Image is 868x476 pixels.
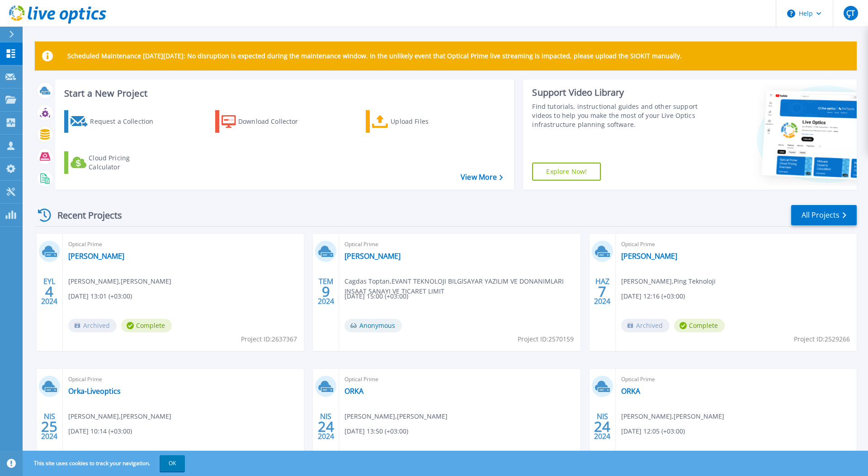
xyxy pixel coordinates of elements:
[621,276,716,286] span: [PERSON_NAME] , Ping Teknoloji
[68,374,298,384] span: Optical Prime
[64,89,503,98] h3: Start a New Project
[344,411,448,421] span: [PERSON_NAME] , [PERSON_NAME]
[64,110,165,133] a: Request a Collection
[215,110,316,133] a: Download Collector
[318,423,334,430] span: 24
[68,387,121,396] a: Orka-Liveoptics
[344,387,363,396] a: ORKA
[68,239,298,249] span: Optical Prime
[791,205,857,225] a: All Projects
[621,319,670,332] span: Archived
[621,411,724,421] span: [PERSON_NAME] , [PERSON_NAME]
[317,410,335,443] div: NIS 2024
[64,151,165,174] a: Cloud Pricing Calculator
[344,239,575,249] span: Optical Prime
[594,275,611,308] div: HAZ 2024
[322,288,330,295] span: 9
[621,426,685,436] span: [DATE] 12:05 (+03:00)
[461,173,503,182] a: View More
[344,374,575,384] span: Optical Prime
[41,423,57,430] span: 25
[68,276,171,286] span: [PERSON_NAME] , [PERSON_NAME]
[532,102,702,129] div: Find tutorials, instructional guides and other support videos to help you make the most of your L...
[621,291,685,301] span: [DATE] 12:16 (+03:00)
[846,9,855,17] span: ÇT
[344,426,408,436] span: [DATE] 13:50 (+03:00)
[41,275,58,308] div: EYL 2024
[344,319,402,332] span: Anonymous
[67,52,682,60] p: Scheduled Maintenance [DATE][DATE]: No disruption is expected during the maintenance window. In t...
[366,110,467,133] a: Upload Files
[68,319,117,332] span: Archived
[344,276,580,296] span: Cagdas Toptan , EVANT TEKNOLOJI BILGISAYAR YAZILIM VE DONANIMLARI INSAAT SANAYI VE TICARET LIMIT
[89,154,161,172] div: Cloud Pricing Calculator
[68,411,171,421] span: [PERSON_NAME] , [PERSON_NAME]
[621,387,640,396] a: ORKA
[621,374,851,384] span: Optical Prime
[160,455,185,471] button: OK
[532,163,601,181] a: Explore Now!
[45,288,53,295] span: 4
[598,288,606,295] span: 7
[621,239,851,249] span: Optical Prime
[594,423,610,430] span: 24
[532,87,702,98] div: Support Video Library
[41,410,58,443] div: NIS 2024
[68,426,132,436] span: [DATE] 10:14 (+03:00)
[238,112,311,131] div: Download Collector
[344,252,401,261] a: [PERSON_NAME]
[25,455,185,471] span: This site uses cookies to track your navigation.
[68,291,132,301] span: [DATE] 13:01 (+03:00)
[344,291,408,301] span: [DATE] 15:00 (+03:00)
[674,319,725,332] span: Complete
[68,252,124,261] a: [PERSON_NAME]
[794,334,850,344] span: Project ID: 2529266
[518,334,574,344] span: Project ID: 2570159
[391,112,463,131] div: Upload Files
[317,275,335,308] div: TEM 2024
[35,204,134,226] div: Recent Projects
[594,410,611,443] div: NIS 2024
[121,319,172,332] span: Complete
[90,112,162,131] div: Request a Collection
[621,252,677,261] a: [PERSON_NAME]
[241,334,297,344] span: Project ID: 2637367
